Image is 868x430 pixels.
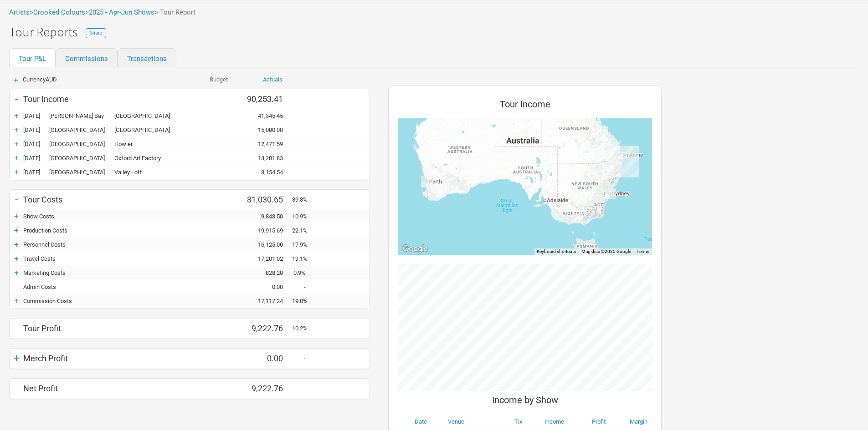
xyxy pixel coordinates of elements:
div: + [10,254,23,263]
a: 2025 - Apr-Jun Shows [89,8,154,16]
span: > Tour Report [154,9,195,16]
div: 13,281.83 [237,155,292,162]
a: Artists [9,8,30,16]
span: > [85,9,154,16]
div: + [10,268,23,277]
div: 9,222.76 [237,384,292,393]
a: Terms [637,249,649,254]
div: 15,000.00 [237,126,292,133]
th: Date [398,414,443,429]
div: Sydney [23,155,114,162]
div: Howler [114,141,183,147]
div: + [10,352,23,364]
div: - [10,92,23,105]
div: Personnel Costs [23,241,183,248]
div: 10.2% [292,325,315,332]
div: Marketing Costs [23,269,183,276]
div: Tour Income [398,95,652,118]
span: Map data ©2025 Google [581,249,631,254]
a: Crooked Colours [33,8,85,16]
div: Production Costs [23,227,183,234]
div: Oxford Art Factory [114,155,183,162]
div: 8,154.54 [237,169,292,176]
div: 9,222.76 [237,324,292,333]
th: Tix [485,414,527,429]
th: Margin [610,414,652,429]
div: + [10,125,23,134]
a: Budget [210,76,228,83]
button: Share [86,28,106,38]
div: Perth [23,126,114,133]
div: 17,201.02 [237,255,292,262]
a: Commissions [56,48,118,67]
h1: Tour Reports [9,25,106,39]
div: 0.9% [292,269,315,276]
th: Profit [569,414,611,429]
div: 90,253.41 [237,94,292,104]
div: 19,915.69 [237,227,292,234]
div: Tour Income [23,94,183,104]
div: Net Profit [23,384,183,393]
div: 0.00 [237,354,292,363]
div: 10.9% [292,213,315,220]
th: Income [527,414,569,429]
div: Tour Costs [23,195,183,204]
div: + [10,212,23,221]
div: Melbourne, Victoria (12,471.59) [573,213,583,223]
div: Income by Show [398,391,652,414]
a: Open this area in Google Maps (opens a new window) [400,243,430,255]
div: 9,843.50 [237,213,292,220]
div: Travel Costs [23,255,183,262]
div: Byron Bay [23,112,114,119]
div: Merch Profit [23,354,183,363]
div: Beach Hotel [114,112,183,119]
div: Show Costs [23,213,183,220]
div: 81,030.65 [237,195,292,204]
div: - [10,193,23,206]
div: 0.00 [237,283,292,290]
div: - [292,355,315,362]
div: - [292,283,315,290]
span: [DATE] [23,141,40,147]
div: + [10,167,23,177]
div: Electric Island [114,126,183,133]
button: Keyboard shortcuts [537,248,576,255]
div: 17.9% [292,241,315,248]
div: 17,117.24 [237,298,292,304]
div: + [10,240,23,249]
span: [DATE] [23,126,40,133]
div: Tour Profit [23,324,183,333]
span: Share [90,30,102,36]
a: Tour P&L [9,48,56,67]
div: 12,471.59 [237,141,292,147]
div: Valley Loft [114,169,183,176]
div: + [10,139,23,148]
div: + [9,76,23,84]
div: 41,345.45 [237,112,292,119]
span: [DATE] [23,169,40,176]
div: + [10,153,23,162]
div: 16,125.00 [237,241,292,248]
div: 22.1% [292,227,315,234]
div: 89.8% [292,196,315,203]
div: 828.20 [237,269,292,276]
div: + [10,111,23,120]
div: Admin Costs [23,283,183,290]
th: Venue [443,414,485,429]
span: [DATE] [23,155,40,162]
div: 19.0% [292,298,315,304]
div: Brisbane [23,169,114,176]
span: Currency AUD [23,76,57,83]
div: Melbourne [23,141,114,147]
a: Transactions [118,48,176,67]
img: Google [400,243,430,255]
a: Actuals [263,76,282,83]
div: Commission Costs [23,298,183,304]
span: [DATE] [23,112,40,119]
div: Byron Bay, New South Wales (41,345.45) [607,146,639,177]
div: + [10,296,23,305]
div: 19.1% [292,255,315,262]
div: Sydney, New South Wales (13,281.83) [605,188,616,199]
span: > [30,9,85,16]
div: + [10,226,23,235]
